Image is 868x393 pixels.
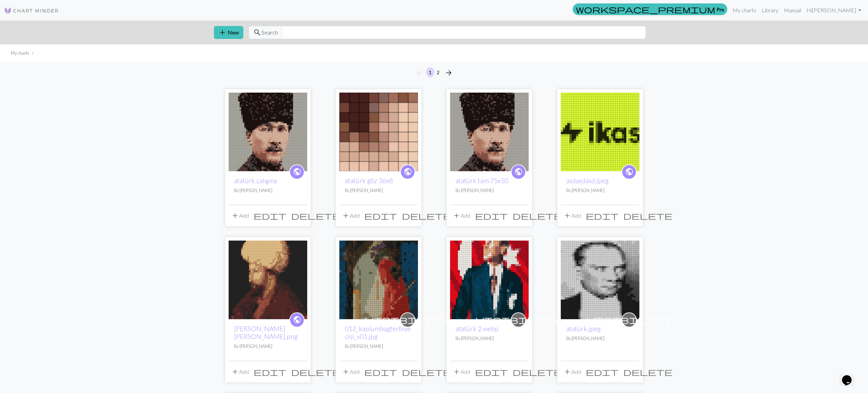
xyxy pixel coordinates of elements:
p: By [PERSON_NAME] [345,187,412,194]
a: My charts [730,3,759,17]
a: public [622,164,637,179]
button: Edit [473,209,510,222]
button: Delete [399,209,453,222]
span: delete [291,211,340,220]
a: atatürk.jpeg [561,276,639,282]
button: Delete [399,365,453,378]
span: public [514,166,523,177]
button: Next [442,67,456,78]
button: Delete [510,209,564,222]
button: New [214,26,243,39]
a: asdasdasd.jpeg [566,177,609,185]
button: Add [450,209,473,222]
p: By [PERSON_NAME] [456,187,523,194]
button: Delete [621,365,675,378]
img: Logo [4,6,59,15]
span: delete [402,211,451,220]
a: Pro [573,3,727,15]
a: [PERSON_NAME] [PERSON_NAME].png [234,325,298,340]
span: edit [475,367,508,377]
span: public [404,166,412,177]
img: Ekran Resmi 2025-07-04 21.56.23.png [339,93,418,171]
i: Edit [254,212,286,220]
button: Add [339,365,362,378]
button: Edit [251,209,289,222]
iframe: chat widget [839,366,861,386]
span: visibility [365,314,450,325]
i: Edit [586,212,619,220]
a: atatürk göz 36x8 [345,177,393,185]
nav: Page navigation [413,67,456,78]
span: edit [254,367,286,377]
a: atatürk.jpeg [566,325,601,333]
a: atatürk yeni.png [229,128,307,134]
i: Edit [586,368,619,376]
p: By [PERSON_NAME] [456,335,523,342]
i: Edit [254,368,286,376]
button: Delete [289,209,343,222]
a: Manual [781,3,804,17]
i: public [514,165,523,179]
i: private [586,313,672,327]
button: Edit [362,365,399,378]
span: add [563,367,571,377]
p: By [PERSON_NAME] [234,187,302,194]
button: Delete [510,365,564,378]
img: atatürk.jpeg [561,241,639,319]
img: ikas [561,93,639,171]
span: visibility [476,314,561,325]
i: Edit [364,368,397,376]
span: add [342,367,350,377]
i: Edit [364,212,397,220]
a: public [400,164,415,179]
button: Edit [362,209,399,222]
span: add [563,211,571,220]
img: 012_kaplumbagterbiyecisi_v01.jpg [339,241,418,319]
a: atatürk 2.webp [450,276,529,282]
button: 2 [434,67,442,77]
p: By [PERSON_NAME] [234,343,302,350]
li: My charts [11,50,29,56]
span: edit [254,211,286,220]
span: delete [291,367,340,377]
span: search [253,28,261,37]
button: Edit [473,365,510,378]
i: Next [445,69,453,77]
button: Add [229,365,251,378]
button: Edit [251,365,289,378]
button: Add [229,209,251,222]
span: public [625,166,634,177]
i: public [404,165,412,179]
span: add [452,211,461,220]
img: atatürk yeni.png [229,93,307,171]
span: add [342,211,350,220]
a: fatih sultan mehmet.png [229,276,307,282]
i: public [293,313,301,327]
i: Edit [475,212,508,220]
span: delete [623,211,673,220]
button: Add [561,365,583,378]
span: visibility [586,314,672,325]
span: delete [513,367,562,377]
button: 1 [426,67,434,77]
button: Add [450,365,473,378]
span: delete [402,367,451,377]
span: add [231,211,239,220]
button: Add [339,209,362,222]
span: public [293,314,301,325]
a: public [511,164,526,179]
button: Delete [289,365,343,378]
a: atatürk çalışma [234,177,277,185]
span: edit [364,211,397,220]
p: By [PERSON_NAME] [566,335,634,342]
button: Add [561,209,583,222]
span: add [231,367,239,377]
i: private [365,313,450,327]
span: edit [364,367,397,377]
span: edit [586,211,619,220]
a: Hi[PERSON_NAME] [804,3,864,17]
a: Ekran Resmi 2025-07-04 21.56.23.png [339,128,418,134]
a: atatürk 2.webp [456,325,499,333]
span: add [218,28,227,37]
button: Delete [621,209,675,222]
